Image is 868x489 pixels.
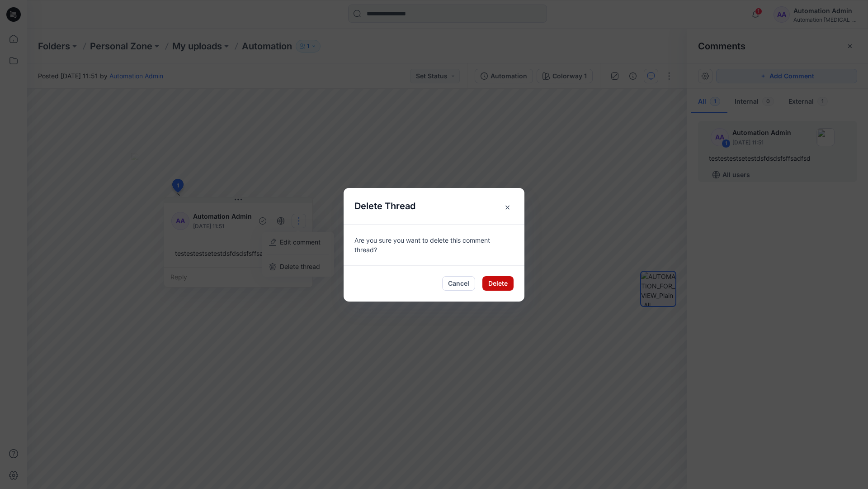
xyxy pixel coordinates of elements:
[442,276,475,291] button: Cancel
[482,276,514,291] button: Delete
[344,224,524,265] div: Are you sure you want to delete this comment thread?
[344,188,426,224] h5: Delete Thread
[488,188,524,224] button: Close
[499,199,515,215] span: ×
